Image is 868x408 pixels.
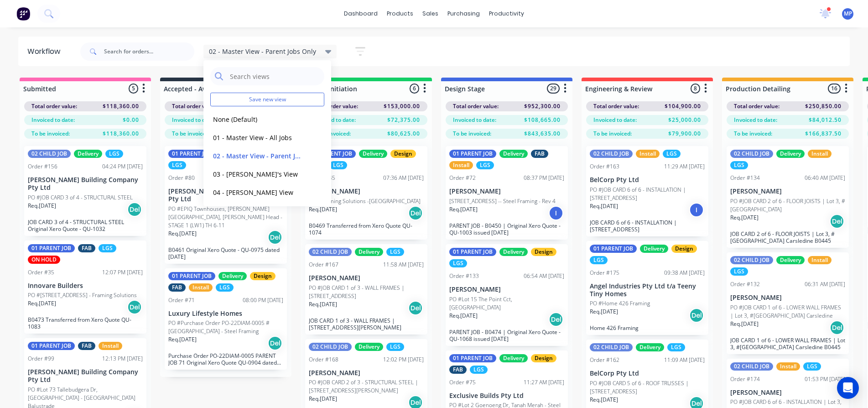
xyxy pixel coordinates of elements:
div: purchasing [443,7,484,21]
span: $153,000.00 [384,102,420,110]
div: Delivery [640,245,668,253]
div: 01 PARENT JOB [168,272,215,280]
div: Delivery [355,248,383,256]
p: Req. [DATE] [590,396,618,404]
div: Order #72 [449,174,476,182]
button: 03 - [PERSON_NAME]'s View [210,169,307,179]
div: 02 CHILD JOB [730,362,773,371]
div: Install [776,362,800,371]
p: B0469 Transferred from Xero Quote QU-1074 [309,222,424,236]
button: 04 - [PERSON_NAME] View [210,187,307,198]
div: LGS [386,343,404,351]
div: 01 PARENT JOB [28,342,75,350]
p: Req. [DATE] [28,299,56,308]
div: Del [689,308,704,323]
div: FAB [449,366,467,374]
p: PO #JOB CARD 3 of 4 - STRUCTURAL STEEL [28,194,133,202]
div: Order #75 [449,378,476,387]
span: $72,375.00 [387,116,420,124]
div: LGS [667,343,685,351]
span: $80,625.00 [387,130,420,138]
div: Order #132 [730,280,760,288]
p: [STREET_ADDRESS] -- Steel Framing - Rev 4 [449,197,556,205]
p: Req. [DATE] [28,202,56,210]
div: productivity [484,7,529,21]
div: Workflow [27,46,65,57]
div: 02 CHILD JOBInstallLGSOrder #16311:29 AM [DATE]BelCorp Pty LtdPO #JOB CARD 6 of 6 - INSTALLATION ... [586,146,708,236]
button: 02 - Master View - Parent Jobs Only [210,151,307,161]
div: 07:36 AM [DATE] [383,174,424,182]
p: [PERSON_NAME] Building Company Pty Ltd [168,188,283,203]
p: [PERSON_NAME] [730,188,845,195]
span: To be invoiced: [593,130,632,138]
div: LGS [386,248,404,256]
p: JOB CARD 1 of 3 - WALL FRAMES | [STREET_ADDRESS][PERSON_NAME] [309,317,424,331]
div: 01 PARENT JOBDeliveryFABInstallLGSOrder #7208:37 PM [DATE][PERSON_NAME][STREET_ADDRESS] -- Steel ... [446,146,568,240]
div: Order #35 [28,268,54,277]
div: 02 CHILD JOB [590,150,633,158]
div: Order #168 [309,356,338,364]
div: Design [250,272,275,280]
p: PO #JOB CARD 1 of 6 - LOWER WALL FRAMES | Lot 3, #[GEOGRAPHIC_DATA] Carsledine [730,303,845,320]
div: Del [127,202,142,217]
span: $952,300.00 [524,102,561,110]
span: Invoiced to date: [453,116,496,124]
span: MP [844,10,852,18]
p: Purchase Order PO-22DIAM-0005 PARENT JOB 71 Original Xero Quote QU-0904 dated [DATE] [168,352,283,366]
p: PARENT JOB - B0450 | Original Xero Quote - QU-1003 issued [DATE] [449,222,564,236]
div: Design [531,248,556,256]
div: Delivery [776,256,805,264]
div: 01 PARENT JOBDeliveryDesignLGSOrder #13306:54 AM [DATE][PERSON_NAME]PO #Lot 15 The Point Cct, [GE... [446,244,568,346]
div: 01 PARENT JOBFABLGSON HOLDOrder #3512:07 PM [DATE]Innovare BuildersPO #[STREET_ADDRESS] - Framing... [24,241,146,334]
div: 11:58 AM [DATE] [383,261,424,269]
button: Save new view [210,93,324,106]
span: Invoiced to date: [593,116,637,124]
div: Del [549,312,563,327]
div: Install [808,150,832,158]
div: 11:29 AM [DATE] [664,162,705,171]
p: [PERSON_NAME] [309,369,424,377]
div: LGS [216,283,234,292]
div: Order #80 [168,174,195,182]
div: Order #134 [730,174,760,182]
div: 12:02 PM [DATE] [383,356,424,364]
p: [PERSON_NAME] Building Company Pty Ltd [28,368,143,384]
div: 02 CHILD JOBDeliveryLGSOrder #16711:58 AM [DATE][PERSON_NAME]PO #JOB CARD 1 of 3 - WALL FRAMES | ... [305,244,427,335]
span: $108,665.00 [524,116,561,124]
p: Luxury Lifestyle Homes [168,310,283,318]
span: $104,900.00 [665,102,701,110]
img: Factory [16,7,30,21]
p: Req. [DATE] [590,202,618,210]
div: LGS [105,150,123,158]
div: 04:24 PM [DATE] [102,162,143,171]
div: 12:07 PM [DATE] [102,268,143,277]
span: Invoiced to date: [172,116,215,124]
div: 01 PARENT JOB [28,244,75,252]
p: JOB CARD 3 of 4 - STRUCTURAL STEEL Original Xero Quote - QU-1032 [28,219,143,232]
div: LGS [476,161,494,169]
div: 01 PARENT JOB [590,245,637,253]
div: 09:38 AM [DATE] [664,269,705,277]
div: Del [830,214,844,229]
div: 01 PARENT JOB [168,150,215,158]
div: Delivery [218,272,247,280]
div: Delivery [499,248,528,256]
span: To be invoiced: [172,130,210,138]
div: LGS [663,150,681,158]
p: [PERSON_NAME] [449,286,564,293]
span: Invoiced to date: [31,116,75,124]
div: 02 CHILD JOB [28,150,71,158]
div: LGS [470,366,488,374]
div: LGS [449,259,467,267]
div: Delivery [499,150,528,158]
button: 01 - Master View - All Jobs [210,132,307,143]
div: 01 PARENT JOB [449,248,496,256]
div: Install [449,161,473,169]
p: PO #Purchase Order PO-22DIAM-0005 #[GEOGRAPHIC_DATA] - Steel Framing [168,319,283,335]
div: 06:31 AM [DATE] [805,280,845,288]
p: Exclusive Builds Pty Ltd [449,392,564,400]
input: Search for orders... [104,42,194,61]
div: Del [268,336,282,350]
div: Order #99 [28,355,54,363]
span: $166,837.50 [805,130,842,138]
